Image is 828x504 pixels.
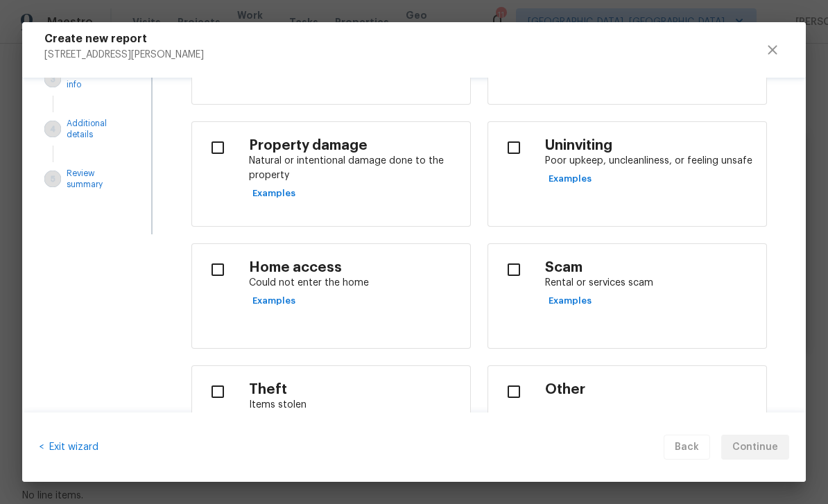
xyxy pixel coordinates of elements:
h4: Property damage [249,137,459,155]
button: close [756,33,789,67]
button: Examples [249,290,299,312]
button: Examples [249,183,299,205]
h4: Home access [249,259,459,277]
div: < [39,435,98,460]
text: 5 [51,175,55,183]
button: Examples [545,168,595,190]
p: Items stolen [249,398,459,412]
p: Poor upkeep, uncleanliness, or feeling unsafe [545,154,755,168]
p: Review summary [67,168,112,190]
h4: Theft [249,381,459,399]
span: Exit wizard [44,442,98,452]
p: Could not enter the home [249,276,459,290]
h4: Other [545,381,755,399]
p: Additional details [67,118,112,140]
p: [STREET_ADDRESS][PERSON_NAME] [44,44,204,60]
button: Additional details [39,112,118,146]
text: 4 [51,125,55,133]
span: Examples [549,293,592,309]
p: Natural or intentional damage done to the property [249,154,459,183]
text: 3 [51,76,55,83]
span: Examples [549,171,592,187]
button: Contact info [39,62,118,96]
button: Examples [545,290,595,312]
h4: Uninviting [545,137,755,155]
p: Contact info [67,68,112,90]
span: Examples [252,293,295,309]
span: Examples [252,186,295,202]
button: Review summary [39,162,118,195]
h5: Create new report [44,33,204,44]
p: Rental or services scam [545,276,755,290]
h4: Scam [545,259,755,277]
